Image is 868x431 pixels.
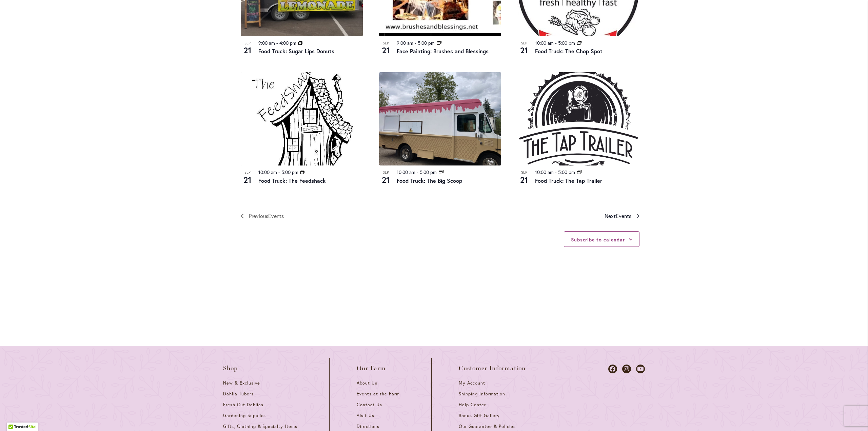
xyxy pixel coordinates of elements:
span: 21 [241,174,254,185]
span: New & Exclusive [223,380,260,386]
span: My Account [459,380,485,386]
img: Food Truck: The Tap Trailer [517,72,639,165]
a: Next Events [605,212,639,220]
span: - [415,40,416,46]
span: Events [268,212,284,219]
time: 9:00 am [258,40,275,46]
a: Dahlias on Youtube [636,365,645,373]
span: Sep [241,40,254,46]
span: About Us [357,380,377,386]
span: Our Guarantee & Policies [459,424,515,429]
span: - [417,169,418,175]
span: Events [616,212,631,219]
span: 21 [379,174,393,185]
time: 5:00 pm [281,169,298,175]
span: Sep [517,170,531,175]
time: 10:00 am [535,169,554,175]
span: Previous [249,212,284,220]
button: Subscribe to calendar [571,236,625,243]
a: Previous Events [241,212,284,220]
span: Contact Us [357,402,382,408]
time: 5:00 pm [558,169,575,175]
iframe: Launch Accessibility Center [5,407,24,426]
span: Sep [517,40,531,46]
time: 5:00 pm [558,40,575,46]
a: Food Truck: The Big Scoop [397,177,462,184]
a: Food Truck: Sugar Lips Donuts [258,47,334,55]
time: 4:00 pm [279,40,296,46]
time: 5:00 pm [420,169,437,175]
a: Dahlias on Instagram [622,365,631,373]
img: The Feedshack [241,72,363,165]
a: Food Truck: The Tap Trailer [535,177,602,184]
span: - [278,169,280,175]
span: Fresh Cut Dahlias [223,402,263,408]
span: - [555,40,557,46]
span: Sep [379,40,393,46]
span: Dahlia Tubers [223,391,254,397]
time: 10:00 am [535,40,554,46]
span: Help Center [459,402,486,408]
span: Shop [223,365,238,372]
span: Shipping Information [459,391,505,397]
span: - [555,169,557,175]
img: Food Truck: The Big Scoop [379,72,501,165]
a: Food Truck: The Feedshack [258,177,326,184]
span: Events at the Farm [357,391,399,397]
span: Bonus Gift Gallery [459,413,499,418]
span: Our Farm [357,365,386,372]
span: - [276,40,278,46]
span: Customer Information [459,365,526,372]
span: Next [605,212,631,220]
a: Dahlias on Facebook [608,365,617,373]
span: 21 [517,44,531,56]
span: Sep [379,170,393,175]
span: Visit Us [357,413,374,418]
span: Gifts, Clothing & Specialty Items [223,424,297,429]
span: Sep [241,170,254,175]
time: 10:00 am [397,169,415,175]
time: 5:00 pm [418,40,435,46]
a: Food Truck: The Chop Spot [535,47,603,55]
span: 21 [379,44,393,56]
time: 9:00 am [397,40,413,46]
span: 21 [517,174,531,185]
span: Gardening Supplies [223,413,266,418]
a: Face Painting: Brushes and Blessings [397,47,489,55]
time: 10:00 am [258,169,277,175]
span: 21 [241,44,254,56]
span: Directions [357,424,379,429]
